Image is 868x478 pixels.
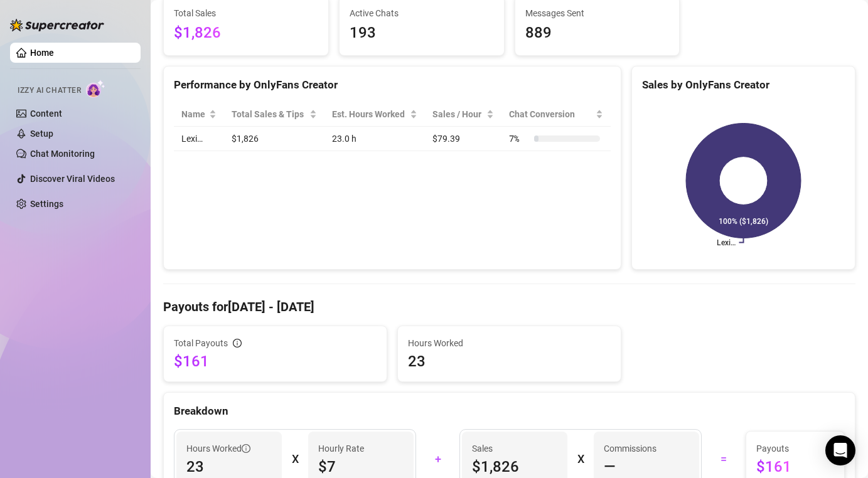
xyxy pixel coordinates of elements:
span: 889 [525,21,670,45]
th: Chat Conversion [501,102,611,127]
a: Home [30,48,54,58]
span: — [604,457,616,477]
span: $7 [318,457,404,477]
a: Content [30,109,62,119]
a: Discover Viral Videos [30,174,115,184]
div: Sales by OnlyFans Creator [642,77,845,93]
span: 23 [408,351,611,371]
th: Sales / Hour [425,102,501,127]
article: Hourly Rate [318,442,364,455]
div: Open Intercom Messenger [825,435,855,465]
h4: Payouts for [DATE] - [DATE] [163,298,855,316]
a: Settings [30,199,63,209]
span: 23 [186,457,272,477]
span: Total Payouts [174,336,228,350]
td: Lexi… [174,127,224,151]
span: Chat Conversion [509,107,593,121]
div: + [424,449,453,469]
div: Est. Hours Worked [332,107,408,121]
img: logo-BBDzfeDw.svg [10,19,104,31]
span: Hours Worked [186,442,250,455]
span: $1,826 [472,457,557,477]
span: Total Sales & Tips [232,107,307,121]
span: Payouts [756,442,834,455]
span: 7 % [509,132,529,146]
span: $161 [756,457,834,477]
span: Sales / Hour [432,107,483,121]
th: Name [174,102,224,127]
td: 23.0 h [324,127,426,151]
span: Total Sales [174,6,318,20]
a: Setup [30,129,53,139]
span: $1,826 [174,21,318,45]
a: Chat Monitoring [30,149,95,159]
div: Performance by OnlyFans Creator [174,77,611,93]
span: Hours Worked [408,336,611,350]
span: $161 [174,351,377,371]
span: Active Chats [350,6,494,20]
span: Messages Sent [525,6,670,20]
img: AI Chatter [86,80,105,98]
div: X [577,449,584,469]
div: Breakdown [174,403,845,420]
span: info-circle [242,444,250,453]
td: $79.39 [425,127,501,151]
td: $1,826 [224,127,324,151]
span: Sales [472,442,557,455]
div: X [292,449,298,469]
div: = [709,449,738,469]
article: Commissions [604,442,656,455]
span: 193 [350,21,494,45]
th: Total Sales & Tips [224,102,324,127]
span: Name [181,107,206,121]
span: Izzy AI Chatter [18,85,81,97]
text: Lexi… [717,238,736,247]
span: info-circle [233,339,242,348]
